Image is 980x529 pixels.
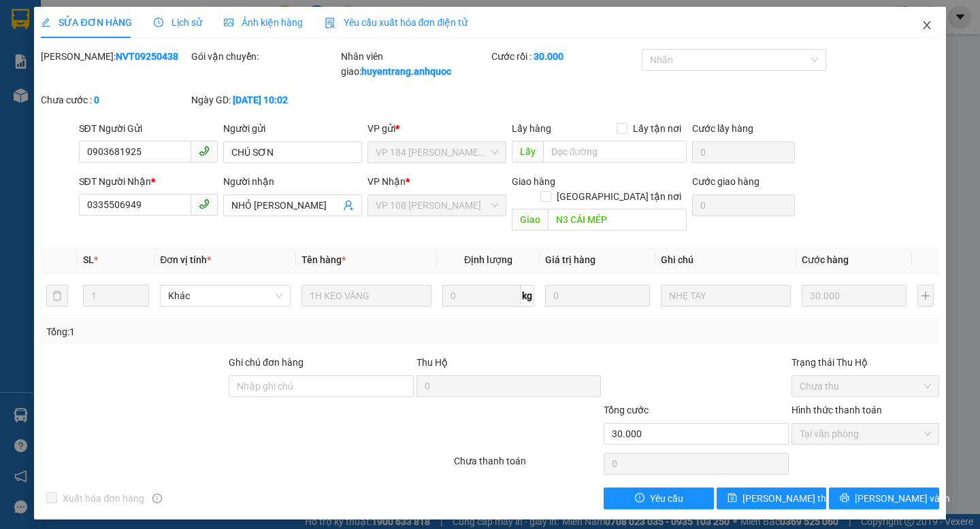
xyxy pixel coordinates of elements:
[376,142,498,163] span: VP 184 Nguyễn Văn Trỗi - HCM
[728,493,737,504] span: save
[453,454,603,477] div: Chưa thanh toán
[57,491,150,506] span: Xuất hóa đơn hàng
[343,200,354,211] span: user-add
[191,92,339,107] div: Ngày GD:
[41,17,131,28] span: SỬA ĐƠN HÀNG
[46,324,379,339] div: Tổng: 1
[41,18,50,27] span: edit
[199,199,210,209] span: phone
[229,357,304,368] label: Ghi chú đơn hàng
[46,285,68,307] button: delete
[233,95,288,105] b: [DATE] 10:02
[802,254,849,265] span: Cước hàng
[341,49,489,79] div: Nhân viên giao:
[116,51,178,62] b: NVT09250438
[692,176,759,187] label: Cước giao hàng
[534,51,563,62] b: 30.000
[742,491,851,506] span: [PERSON_NAME] thay đổi
[168,286,282,306] span: Khác
[692,141,795,163] input: Cước lấy hàng
[717,488,826,509] button: save[PERSON_NAME] thay đổi
[829,488,938,509] button: printer[PERSON_NAME] và In
[655,247,796,273] th: Ghi chú
[223,174,362,189] div: Người nhận
[604,405,649,415] span: Tổng cước
[791,355,939,370] div: Trạng thái Thu Hộ
[41,92,189,107] div: Chưa cước :
[692,123,753,134] label: Cước lấy hàng
[223,121,362,136] div: Người gửi
[800,424,931,444] span: Tại văn phòng
[229,375,414,397] input: Ghi chú đơn hàng
[154,18,163,27] span: clock-circle
[661,285,791,307] input: Ghi Chú
[604,488,713,509] button: exclamation-circleYêu cầu
[802,285,906,307] input: 0
[627,121,687,136] span: Lấy tận nơi
[301,285,431,307] input: VD: Bàn, Ghế
[361,66,451,77] b: huyentrang.anhquoc
[543,141,687,163] input: Dọc đường
[855,491,950,506] span: [PERSON_NAME] và In
[908,7,946,45] button: Close
[325,17,468,28] span: Yêu cầu xuất hóa đơn điện tử
[79,174,218,189] div: SĐT Người Nhận
[325,18,336,29] img: icon
[79,121,218,136] div: SĐT Người Gửi
[199,146,210,156] span: phone
[376,195,498,216] span: VP 108 Lê Hồng Phong - Vũng Tàu
[367,121,506,136] div: VP gửi
[840,493,849,504] span: printer
[367,176,406,187] span: VP Nhận
[224,17,303,28] span: Ảnh kiện hàng
[545,285,650,307] input: 0
[152,494,162,503] span: info-circle
[635,493,644,504] span: exclamation-circle
[917,285,934,307] button: plus
[548,209,687,231] input: Dọc đường
[551,189,687,204] span: [GEOGRAPHIC_DATA] tận nơi
[224,18,233,27] span: picture
[191,49,339,64] div: Gói vận chuyển:
[512,141,543,163] span: Lấy
[650,491,683,506] span: Yêu cầu
[464,254,512,265] span: Định lượng
[791,405,882,415] label: Hình thức thanh toán
[94,95,99,105] b: 0
[154,17,202,28] span: Lịch sử
[545,254,595,265] span: Giá trị hàng
[800,376,931,396] span: Chưa thu
[512,176,555,187] span: Giao hàng
[512,209,548,231] span: Giao
[521,285,534,307] span: kg
[41,49,189,64] div: [PERSON_NAME]:
[692,194,795,216] input: Cước giao hàng
[160,254,211,265] span: Đơn vị tính
[416,357,448,368] span: Thu Hộ
[921,20,932,31] span: close
[491,49,639,64] div: Cước rồi :
[83,254,94,265] span: SL
[512,123,551,134] span: Lấy hàng
[301,254,346,265] span: Tên hàng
